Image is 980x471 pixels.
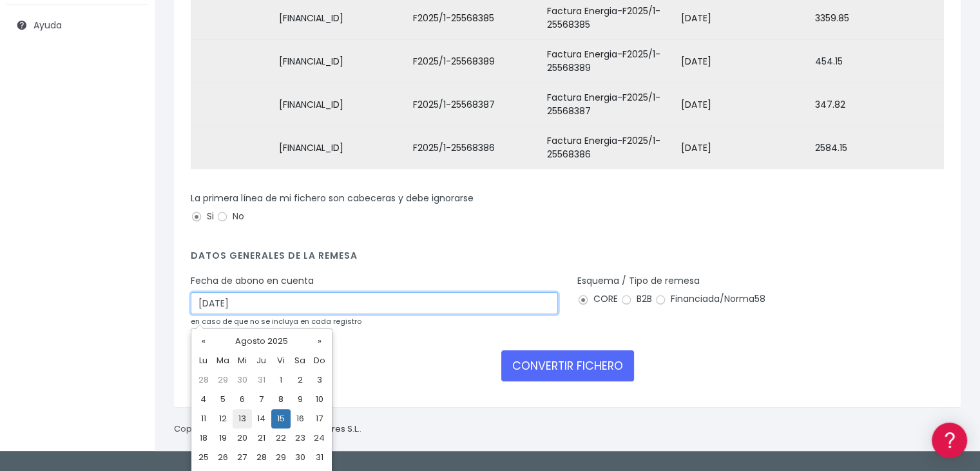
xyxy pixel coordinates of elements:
[213,332,310,351] th: Agosto 2025
[408,40,542,83] td: F2025/1-25568389
[291,428,310,448] td: 23
[13,330,245,350] a: API
[233,409,252,428] td: 13
[810,83,944,126] td: 347.82
[274,83,408,126] td: [FINANCIAL_ID]
[252,390,271,409] td: 7
[13,256,245,268] div: Facturación
[13,345,245,368] button: Contáctanos
[810,126,944,170] td: 2584.15
[310,409,329,428] td: 17
[233,351,252,370] th: Mi
[676,83,810,126] td: [DATE]
[13,183,245,203] a: Problemas habituales
[233,370,252,390] td: 30
[252,409,271,428] td: 14
[310,351,329,370] th: Do
[13,163,245,183] a: Formatos
[310,448,329,467] td: 31
[13,277,245,297] a: General
[191,316,361,326] small: en caso de que no se incluya en cada registro
[271,448,291,467] td: 29
[191,250,944,268] h4: Datos generales de la remesa
[291,370,310,390] td: 2
[213,409,233,428] td: 12
[271,370,291,390] td: 1
[655,292,765,306] label: Financiada/Norma58
[140,126,274,170] td: [DATE]
[310,370,329,390] td: 3
[542,40,676,83] td: Factura Energia-F2025/1-25568389
[310,332,329,351] th: »
[194,390,213,409] td: 4
[191,274,314,288] label: Fecha de abono en cuenta
[6,12,148,39] a: Ayuda
[271,351,291,370] th: Vi
[310,428,329,448] td: 24
[676,40,810,83] td: [DATE]
[213,428,233,448] td: 19
[233,428,252,448] td: 20
[252,448,271,467] td: 28
[408,126,542,170] td: F2025/1-25568386
[194,428,213,448] td: 18
[810,40,944,83] td: 454.15
[271,409,291,428] td: 15
[542,126,676,170] td: Factura Energia-F2025/1-25568386
[233,448,252,467] td: 27
[13,110,245,130] a: Información general
[291,448,310,467] td: 30
[13,90,245,102] div: Información general
[252,351,271,370] th: Ju
[233,390,252,409] td: 6
[577,292,618,306] label: CORE
[194,370,213,390] td: 28
[213,370,233,390] td: 29
[271,428,291,448] td: 22
[216,210,244,223] label: No
[194,351,213,370] th: Lu
[13,223,245,243] a: Perfiles de empresas
[194,448,213,467] td: 25
[252,428,271,448] td: 21
[177,372,248,384] a: POWERED BY ENCHANT
[13,143,245,155] div: Convertir ficheros
[13,310,245,322] div: Programadores
[274,40,408,83] td: [FINANCIAL_ID]
[140,83,274,126] td: [DATE]
[291,390,310,409] td: 9
[213,351,233,370] th: Ma
[408,83,542,126] td: F2025/1-25568387
[271,390,291,409] td: 8
[577,274,700,288] label: Esquema / Tipo de remesa
[291,351,310,370] th: Sa
[174,423,361,436] p: Copyright © 2025 .
[213,390,233,409] td: 5
[194,332,213,351] th: «
[191,192,474,205] label: La primera línea de mi fichero son cabeceras y debe ignorarse
[13,203,245,223] a: Videotutoriales
[501,350,634,381] button: CONVERTIR FICHERO
[274,126,408,170] td: [FINANCIAL_ID]
[213,448,233,467] td: 26
[140,40,274,83] td: [DATE]
[194,409,213,428] td: 11
[310,390,329,409] td: 10
[620,292,652,306] label: B2B
[676,126,810,170] td: [DATE]
[34,19,62,32] span: Ayuda
[291,409,310,428] td: 16
[542,83,676,126] td: Factura Energia-F2025/1-25568387
[252,370,271,390] td: 31
[191,210,214,223] label: Si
